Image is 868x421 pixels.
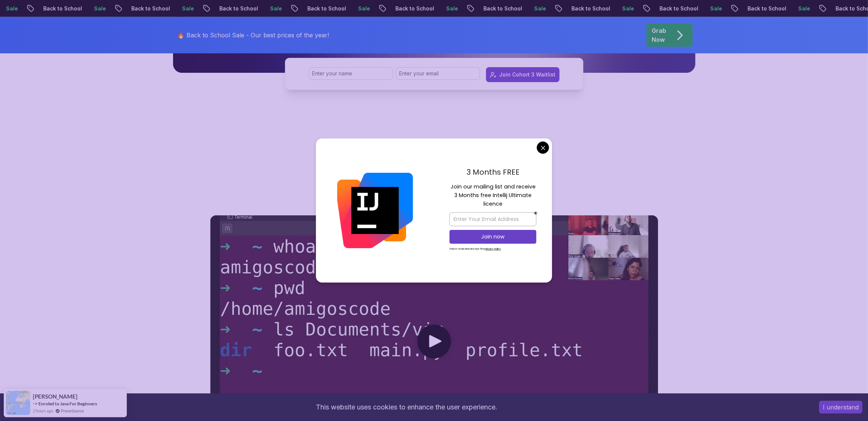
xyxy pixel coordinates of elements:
[6,391,30,415] img: provesource social proof notification image
[33,393,78,400] span: [PERSON_NAME]
[486,67,560,82] button: Join Cohort 3 Waitlist
[309,184,560,194] p: Discover more details about the bootcamp
[298,5,348,12] p: Back to School
[6,399,808,415] div: This website uses cookies to enhance the user experience.
[819,401,862,414] button: Accept cookies
[210,5,260,12] p: Back to School
[260,5,284,12] p: Sale
[122,5,172,12] p: Back to School
[33,408,53,414] span: 2 hours ago
[348,5,372,12] p: Sale
[524,5,548,12] p: Sale
[789,5,812,12] p: Sale
[652,26,667,44] p: Grab Now
[396,67,480,80] input: Enter your email
[61,408,84,414] a: ProveSource
[309,67,393,80] input: Enter your name
[612,5,636,12] p: Sale
[436,5,460,12] p: Sale
[499,71,556,78] div: Join Cohort 3 Waitlist
[650,5,701,12] p: Back to School
[701,5,724,12] p: Sale
[38,401,97,406] a: Enroled to Java For Beginners
[562,5,612,12] p: Back to School
[34,5,84,12] p: Back to School
[386,5,436,12] p: Back to School
[738,5,789,12] p: Back to School
[33,400,38,406] span: ->
[474,5,524,12] p: Back to School
[178,31,329,40] p: 🔥 Back to School Sale - Our best prices of the year!
[172,5,196,12] p: Sale
[84,5,108,12] p: Sale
